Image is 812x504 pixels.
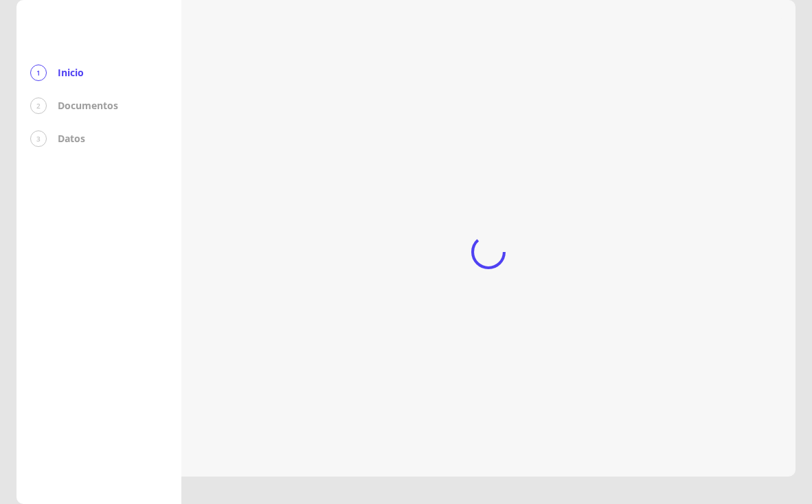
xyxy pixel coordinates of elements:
[30,130,47,147] div: 3
[30,98,47,114] div: 2
[58,132,85,146] p: Datos
[30,65,47,81] div: 1
[58,99,118,113] p: Documentos
[58,66,84,80] p: Inicio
